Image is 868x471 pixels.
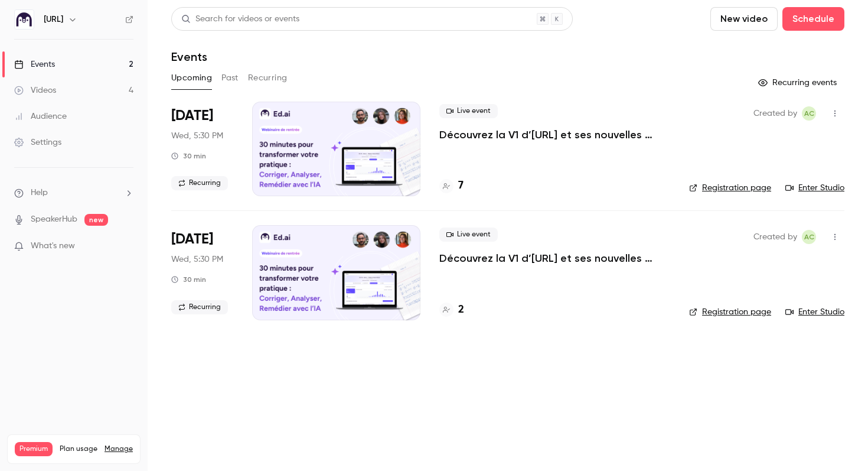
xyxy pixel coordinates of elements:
[171,102,233,196] div: Sep 24 Wed, 5:30 PM (Europe/Paris)
[804,230,814,244] span: AC
[171,254,223,265] span: Wed, 5:30 PM
[753,106,797,121] span: Created by
[14,111,67,122] div: Audience
[689,182,771,194] a: Registration page
[439,104,498,118] span: Live event
[171,69,212,87] button: Upcoming
[14,85,56,96] div: Videos
[171,106,213,125] span: [DATE]
[439,128,670,142] a: Découvrez la V1 d’[URL] et ses nouvelles fonctionnalités !
[14,137,61,148] div: Settings
[802,106,816,121] span: Alison Chopard
[15,442,53,456] span: Premium
[439,302,464,318] a: 2
[753,230,797,244] span: Created by
[802,230,816,244] span: Alison Chopard
[171,151,206,161] div: 30 min
[84,214,108,226] span: new
[171,300,228,314] span: Recurring
[221,69,239,87] button: Past
[31,240,75,252] span: What's new
[458,302,464,318] h4: 2
[171,230,213,249] span: [DATE]
[181,13,299,25] div: Search for videos or events
[785,182,844,194] a: Enter Studio
[171,275,206,284] div: 30 min
[171,225,233,320] div: Oct 1 Wed, 5:30 PM (Europe/Paris)
[105,444,133,454] a: Manage
[753,73,844,92] button: Recurring events
[60,444,97,454] span: Plan usage
[689,306,771,318] a: Registration page
[439,251,670,265] a: Découvrez la V1 d’[URL] et ses nouvelles fonctionnalités !
[171,130,223,142] span: Wed, 5:30 PM
[119,241,133,252] iframe: Noticeable Trigger
[171,176,228,190] span: Recurring
[248,69,288,87] button: Recurring
[439,228,498,242] span: Live event
[14,187,133,199] li: help-dropdown-opener
[804,106,814,121] span: AC
[44,14,63,25] h6: [URL]
[785,306,844,318] a: Enter Studio
[439,178,464,194] a: 7
[31,187,48,199] span: Help
[14,59,55,70] div: Events
[458,178,464,194] h4: 7
[15,10,34,29] img: Ed.ai
[710,7,778,31] button: New video
[171,50,207,64] h1: Events
[782,7,844,31] button: Schedule
[31,213,77,226] a: SpeakerHub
